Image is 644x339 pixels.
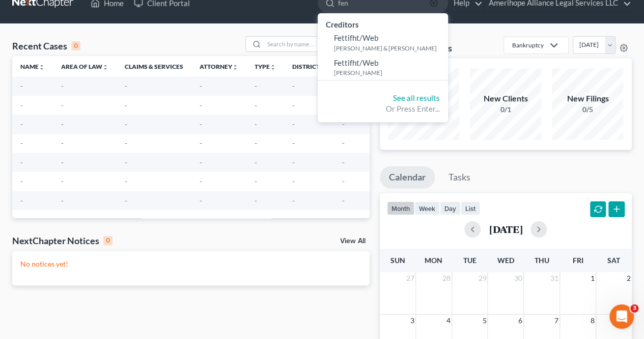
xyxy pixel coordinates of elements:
span: - [125,120,127,128]
span: - [292,177,295,186]
span: - [200,82,202,90]
span: 4 [445,315,452,327]
span: Tue [463,256,476,265]
span: - [342,120,345,128]
span: - [125,82,127,90]
span: Wed [497,256,514,265]
a: Fettifht/Web[PERSON_NAME] [318,55,448,80]
div: 0 [103,236,113,245]
p: No notices yet! [20,259,361,269]
span: - [292,120,295,128]
span: Fettifht/Web [334,33,378,42]
span: - [20,139,23,147]
div: Or Press Enter... [326,103,440,114]
a: Nameunfold_more [20,63,45,70]
a: Tasks [439,166,480,189]
span: 30 [513,272,523,284]
span: - [125,196,127,205]
span: - [342,158,345,167]
span: - [61,139,64,147]
a: Typeunfold_more [255,63,276,70]
span: - [255,139,257,147]
span: 6 [517,315,523,327]
span: 3 [409,315,415,327]
small: [PERSON_NAME] & [PERSON_NAME] [334,44,445,53]
span: - [255,82,257,90]
span: 7 [553,315,559,327]
span: - [200,196,202,205]
div: New Clients [470,93,541,105]
span: - [20,177,23,186]
span: - [61,82,64,90]
span: - [20,196,23,205]
span: - [61,177,64,186]
a: Attorneyunfold_more [200,63,238,70]
span: Sun [390,256,405,265]
small: [PERSON_NAME] [334,68,445,77]
span: - [255,196,257,205]
span: - [200,101,202,110]
span: - [292,158,295,167]
button: week [414,201,440,215]
span: - [292,139,295,147]
a: See all results [393,93,440,102]
span: - [61,120,64,128]
span: - [342,177,345,186]
input: Search by name... [264,37,335,51]
span: 5 [481,315,487,327]
i: unfold_more [270,64,276,70]
span: - [200,158,202,167]
span: - [292,82,295,90]
span: 31 [549,272,559,284]
i: unfold_more [232,64,238,70]
span: - [61,196,64,205]
h2: [DATE] [489,224,522,234]
span: - [20,158,23,167]
span: 28 [441,272,452,284]
div: 0 [71,41,80,50]
span: - [125,177,127,186]
span: - [342,139,345,147]
span: - [61,158,64,167]
a: Districtunfold_more [292,63,326,70]
span: - [20,82,23,90]
span: - [255,101,257,110]
span: - [125,158,127,167]
div: 0/1 [470,105,541,115]
a: Fettifht/Web[PERSON_NAME] & [PERSON_NAME] [318,30,448,55]
span: - [342,196,345,205]
th: Claims & Services [117,56,191,76]
span: - [292,196,295,205]
span: Fettifht/Web [334,58,378,67]
div: 0/5 [552,105,623,115]
span: 2 [626,272,632,284]
span: Sat [607,256,620,265]
span: - [125,139,127,147]
span: - [255,158,257,167]
span: 1 [590,272,596,284]
span: - [20,120,23,128]
iframe: Intercom live chat [609,304,634,329]
a: View All [340,238,366,245]
span: - [255,120,257,128]
div: NextChapter Notices [12,234,113,247]
span: - [255,177,257,186]
button: day [440,201,461,215]
div: Recent Cases [12,40,80,52]
span: - [125,101,127,110]
a: Calendar [380,166,435,189]
div: Bankruptcy [512,41,544,49]
span: Fri [572,256,583,265]
span: - [292,101,295,110]
span: - [200,177,202,186]
button: month [387,201,414,215]
span: - [200,139,202,147]
i: unfold_more [39,64,45,70]
span: - [200,120,202,128]
i: unfold_more [102,64,108,70]
div: New Filings [552,93,623,105]
div: Creditors [318,17,448,30]
span: Mon [425,256,442,265]
a: Area of Lawunfold_more [61,63,108,70]
span: 27 [405,272,415,284]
